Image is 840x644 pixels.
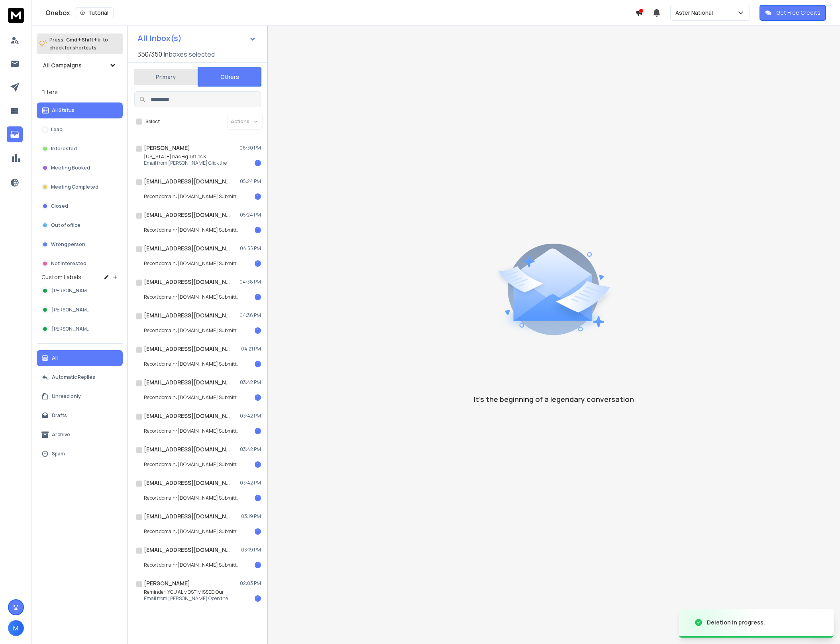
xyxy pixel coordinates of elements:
h3: Filters [37,87,123,98]
p: Press to check for shortcuts. [49,36,108,52]
p: Report domain: [DOMAIN_NAME] Submitter: [DOMAIN_NAME] [144,193,239,200]
h1: [EMAIL_ADDRESS][DOMAIN_NAME] [144,512,232,520]
p: Report domain: [DOMAIN_NAME] Submitter: [DOMAIN_NAME] [144,327,239,334]
div: 1 [255,461,261,468]
p: Unread only [52,393,81,400]
p: Report domain: [DOMAIN_NAME] Submitter: [DOMAIN_NAME] [144,361,239,367]
button: M [8,620,24,636]
button: Get Free Credits [760,5,826,21]
div: 1 [255,428,261,434]
h1: All Campaigns [43,61,82,69]
p: 04:21 PM [241,346,261,352]
p: Report domain: [DOMAIN_NAME] Submitter: [DOMAIN_NAME] [144,227,239,233]
button: [PERSON_NAME] [37,321,123,337]
p: Spam [52,451,65,457]
p: Interested [51,146,77,152]
button: [PERSON_NAME] [37,283,123,299]
p: 05:24 PM [240,212,261,218]
h1: [EMAIL_ADDRESS][DOMAIN_NAME] [144,177,232,185]
button: Others [198,67,261,87]
div: 1 [255,193,261,200]
button: Interested [37,141,123,157]
button: Meeting Completed [37,179,123,195]
p: Get Free Credits [776,9,820,17]
h1: [PERSON_NAME] [144,144,190,152]
p: Automatic Replies [52,374,95,380]
p: 04:55 PM [240,245,261,252]
p: All [52,355,58,361]
button: Closed [37,198,123,214]
h1: [EMAIL_ADDRESS][DOMAIN_NAME] [144,244,232,252]
button: All [37,350,123,366]
div: 1 [255,327,261,334]
button: Tutorial [75,7,114,18]
p: 02:03 PM [240,580,261,587]
button: [PERSON_NAME] [37,302,123,318]
h1: [EMAIL_ADDRESS][DOMAIN_NAME] [144,345,232,353]
p: Reminder: YOU ALMOST MISSED Our [144,589,228,595]
p: Aster National [675,9,716,17]
p: Report domain: [DOMAIN_NAME] Submitter: [DOMAIN_NAME] [144,528,239,535]
h3: Inboxes selected [164,49,215,59]
div: 1 [255,562,261,568]
p: Email from [PERSON_NAME] Open the [144,595,228,602]
p: Meeting Booked [51,165,90,171]
label: Select [145,118,160,125]
p: All Status [52,107,75,114]
button: All Status [37,102,123,118]
p: 03:42 PM [240,379,261,386]
span: 350 / 350 [137,49,162,59]
p: Out of office [51,222,80,228]
p: Report domain: [DOMAIN_NAME] Submitter: [DOMAIN_NAME] [144,294,239,300]
h1: [EMAIL_ADDRESS][DOMAIN_NAME] [144,445,232,453]
div: 1 [255,394,261,401]
span: [PERSON_NAME] [52,307,91,313]
div: 1 [255,361,261,367]
div: 1 [255,528,261,535]
p: Not Interested [51,260,86,267]
button: Drafts [37,408,123,423]
p: 04:38 PM [239,312,261,319]
div: 1 [255,294,261,300]
div: 1 [255,595,261,602]
button: All Inbox(s) [131,30,263,46]
button: Archive [37,427,123,443]
div: 1 [255,495,261,501]
button: Spam [37,446,123,462]
h1: [EMAIL_ADDRESS][DOMAIN_NAME] [144,278,232,286]
p: 03:19 PM [241,547,261,553]
div: 1 [255,260,261,267]
h1: All Inbox(s) [137,34,182,42]
button: Lead [37,122,123,138]
p: Report domain: [DOMAIN_NAME] Submitter: [DOMAIN_NAME] [144,260,239,267]
span: [PERSON_NAME] [52,288,91,294]
h1: [EMAIL_ADDRESS][DOMAIN_NAME] [144,412,232,420]
p: 03:42 PM [240,446,261,453]
p: Report domain: [DOMAIN_NAME] Submitter: [DOMAIN_NAME] [144,428,239,434]
button: Wrong person [37,236,123,252]
h1: [EMAIL_ADDRESS][DOMAIN_NAME] [144,613,232,621]
span: [PERSON_NAME] [52,326,91,332]
span: Cmd + Shift + k [65,35,101,44]
p: Wrong person [51,241,85,248]
div: Onebox [45,7,635,18]
p: Lead [51,126,63,133]
p: It’s the beginning of a legendary conversation [474,394,634,405]
div: Deletion in progress. [707,618,765,626]
p: Email from [PERSON_NAME] Click the [144,160,227,166]
div: 1 [255,227,261,233]
button: Not Interested [37,256,123,272]
p: 05:24 PM [240,178,261,185]
p: 01:38 PM [241,614,261,620]
h1: [PERSON_NAME] [144,579,190,587]
button: Primary [134,68,198,86]
p: 06:30 PM [239,145,261,151]
p: Report domain: [DOMAIN_NAME] Submitter: [DOMAIN_NAME] [144,562,239,568]
p: Report domain: [DOMAIN_NAME] Submitter: [DOMAIN_NAME] [144,394,239,401]
h1: [EMAIL_ADDRESS][DOMAIN_NAME] [144,546,232,554]
h3: Custom Labels [41,273,81,281]
p: Archive [52,431,70,438]
button: Meeting Booked [37,160,123,176]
